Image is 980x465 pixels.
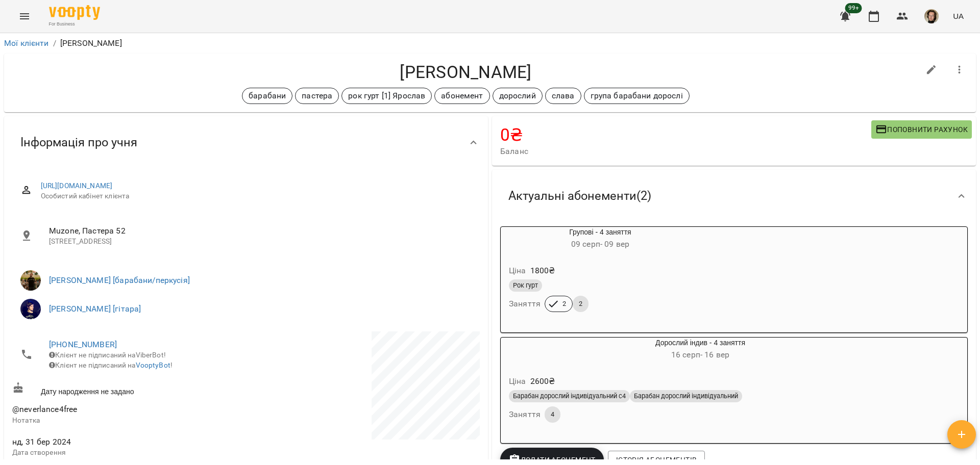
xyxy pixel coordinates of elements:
[500,145,871,158] span: Баланс
[41,182,113,190] a: [URL][DOMAIN_NAME]
[556,299,572,308] span: 2
[492,170,976,222] div: Актуальні абонементи(2)
[630,392,742,401] span: Барабан дорослий індивідуальний
[509,392,630,401] span: Барабан дорослий індивідуальний с4
[49,21,100,28] span: For Business
[573,299,589,308] span: 2
[249,90,286,102] p: барабани
[845,3,862,13] span: 99+
[434,88,489,104] div: абонемент
[242,88,292,104] div: барабани
[953,11,964,21] span: UA
[49,361,173,369] span: Клієнт не підписаний на !
[509,281,542,290] span: Рок гурт
[509,374,526,389] h6: Ціна
[530,265,555,277] p: 1800 ₴
[501,227,700,324] button: Групові - 4 заняття09 серп- 09 верЦіна1800₴Рок гуртЗаняття22
[49,275,190,285] a: [PERSON_NAME] [барабани/перкусія]
[671,350,729,359] span: 16 серп - 16 вер
[509,297,541,311] h6: Заняття
[875,123,968,136] span: Поповнити рахунок
[49,5,100,20] img: Voopty Logo
[12,4,37,29] button: Menu
[49,340,117,349] a: [PHONE_NUMBER]
[49,304,141,314] a: [PERSON_NAME] [гітара]
[49,237,472,247] p: [STREET_ADDRESS]
[552,90,575,102] p: слава
[53,37,56,49] li: /
[545,88,581,104] div: слава
[4,116,488,169] div: Інформація про учня
[499,90,536,102] p: дорослий
[10,380,246,399] div: Дату народження не задано
[509,407,541,422] h6: Заняття
[12,416,244,426] p: Нотатка
[493,88,543,104] div: дорослий
[20,299,41,319] img: Ярослав [гітара]
[509,264,526,278] h6: Ціна
[295,88,339,104] div: пастера
[500,124,871,145] h4: 0 ₴
[12,62,919,83] h4: [PERSON_NAME]
[348,90,425,102] p: рок гурт [1] Ярослав
[20,270,41,291] img: Слава Болбі [барабани/перкусія]
[49,225,472,237] span: Muzone, Пастера 52
[302,90,332,102] p: пастера
[136,361,170,369] a: VooptyBot
[871,120,972,139] button: Поповнити рахунок
[545,410,560,419] span: 4
[501,338,900,435] button: Дорослий індив - 4 заняття16 серп- 16 верЦіна2600₴Барабан дорослий індивідуальний с4Барабан дорос...
[20,135,137,150] span: Інформація про учня
[49,351,166,359] span: Клієнт не підписаний на ViberBot!
[12,436,244,448] span: нд, 31 бер 2024
[501,338,900,362] div: Дорослий індив - 4 заняття
[924,9,939,23] img: ca42d86af298de2cee48a02f10d5ecd3.jfif
[530,375,555,387] p: 2600 ₴
[4,38,49,48] a: Мої клієнти
[441,90,483,102] p: абонемент
[501,227,700,251] div: Групові - 4 заняття
[591,90,683,102] p: група барабани дорослі
[41,191,472,201] span: Особистий кабінет клієнта
[508,188,651,204] span: Актуальні абонементи ( 2 )
[949,7,968,25] button: UA
[12,448,244,458] p: Дата створення
[12,404,77,414] span: @neverlance4free
[571,239,629,249] span: 09 серп - 09 вер
[584,88,690,104] div: група барабани дорослі
[4,37,976,49] nav: breadcrumb
[60,37,122,49] p: [PERSON_NAME]
[341,88,432,104] div: рок гурт [1] Ярослав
